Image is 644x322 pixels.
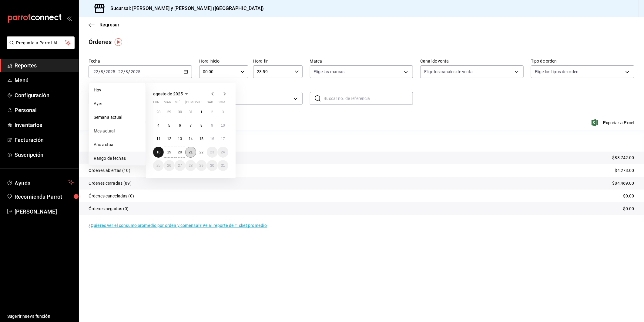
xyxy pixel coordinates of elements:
[89,137,634,144] p: Resumen
[218,107,228,118] button: 3 de agosto de 2025
[185,100,221,107] abbr: jueves
[129,69,130,74] span: /
[167,110,171,114] abbr: 29 de julio de 2025
[615,167,634,174] p: $4,273.00
[200,163,203,168] abbr: 29 de agosto de 2025
[94,128,141,134] span: Mes actual
[15,151,74,159] span: Suscripción
[15,179,66,186] span: Ayuda
[218,100,225,107] abbr: domingo
[210,163,214,168] abbr: 30 de agosto de 2025
[196,133,207,144] button: 15 de agosto de 2025
[153,120,164,131] button: 4 de agosto de 2025
[118,69,123,74] input: --
[103,69,105,74] span: /
[218,133,228,144] button: 17 de agosto de 2025
[164,147,174,158] button: 19 de agosto de 2025
[167,163,171,168] abbr: 26 de agosto de 2025
[189,163,193,168] abbr: 28 de agosto de 2025
[7,36,75,49] button: Pregunta a Parrot AI
[221,123,225,128] abbr: 10 de agosto de 2025
[185,160,196,171] button: 28 de agosto de 2025
[89,22,119,28] button: Regresar
[185,120,196,131] button: 7 de agosto de 2025
[210,137,214,141] abbr: 16 de agosto de 2025
[153,133,164,144] button: 11 de agosto de 2025
[314,69,345,75] span: Elige las marcas
[178,150,182,154] abbr: 20 de agosto de 2025
[93,69,99,74] input: --
[164,120,174,131] button: 5 de agosto de 2025
[7,313,74,320] span: Sugerir nueva función
[175,120,185,131] button: 6 de agosto de 2025
[116,69,117,74] span: -
[164,100,171,107] abbr: martes
[164,107,174,118] button: 29 de julio de 2025
[15,61,74,70] span: Reportes
[178,110,182,114] abbr: 30 de julio de 2025
[196,160,207,171] button: 29 de agosto de 2025
[89,206,129,212] p: Órdenes negadas (0)
[94,142,141,148] span: Año actual
[164,133,174,144] button: 12 de agosto de 2025
[207,160,217,171] button: 30 de agosto de 2025
[310,59,413,63] label: Marca
[4,44,75,50] a: Pregunta a Parrot AI
[153,147,164,158] button: 18 de agosto de 2025
[420,59,524,63] label: Canal de venta
[623,206,634,212] p: $0.00
[153,91,183,96] span: agosto de 2025
[200,137,203,141] abbr: 15 de agosto de 2025
[164,160,174,171] button: 26 de agosto de 2025
[67,16,72,21] button: open_drawer_menu
[593,119,634,126] button: Exportar a Excel
[99,69,100,74] span: /
[100,69,103,74] input: --
[211,110,213,114] abbr: 2 de agosto de 2025
[253,59,302,63] label: Hora fin
[94,87,141,93] span: Hoy
[89,37,112,46] div: Órdenes
[94,114,141,121] span: Semana actual
[168,123,170,128] abbr: 5 de agosto de 2025
[179,123,181,128] abbr: 6 de agosto de 2025
[200,110,203,114] abbr: 1 de agosto de 2025
[189,137,193,141] abbr: 14 de agosto de 2025
[115,38,122,46] img: Tooltip marker
[105,69,116,74] input: ----
[15,136,74,144] span: Facturación
[175,107,185,118] button: 30 de julio de 2025
[94,101,141,107] span: Ayer
[15,121,74,129] span: Inventarios
[207,120,217,131] button: 9 de agosto de 2025
[99,22,119,28] span: Regresar
[207,100,213,107] abbr: sábado
[175,133,185,144] button: 13 de agosto de 2025
[156,163,160,168] abbr: 25 de agosto de 2025
[612,180,634,187] p: $84,469.00
[218,160,228,171] button: 31 de agosto de 2025
[218,120,228,131] button: 10 de agosto de 2025
[89,223,267,228] a: ¿Quieres ver el consumo promedio por orden y comensal? Ve al reporte de Ticket promedio
[156,137,160,141] abbr: 11 de agosto de 2025
[196,120,207,131] button: 8 de agosto de 2025
[196,100,201,107] abbr: viernes
[324,92,413,104] input: Buscar no. de referencia
[106,5,264,12] h3: Sucursal: [PERSON_NAME] y [PERSON_NAME] ([GEOGRAPHIC_DATA])
[531,59,634,63] label: Tipo de orden
[189,110,193,114] abbr: 31 de julio de 2025
[207,107,217,118] button: 2 de agosto de 2025
[221,150,225,154] abbr: 24 de agosto de 2025
[196,107,207,118] button: 1 de agosto de 2025
[178,163,182,168] abbr: 27 de agosto de 2025
[89,167,130,174] p: Órdenes abiertas (10)
[15,91,74,99] span: Configuración
[153,160,164,171] button: 25 de agosto de 2025
[200,150,203,154] abbr: 22 de agosto de 2025
[623,193,634,199] p: $0.00
[126,69,129,74] input: --
[189,150,193,154] abbr: 21 de agosto de 2025
[207,147,217,158] button: 23 de agosto de 2025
